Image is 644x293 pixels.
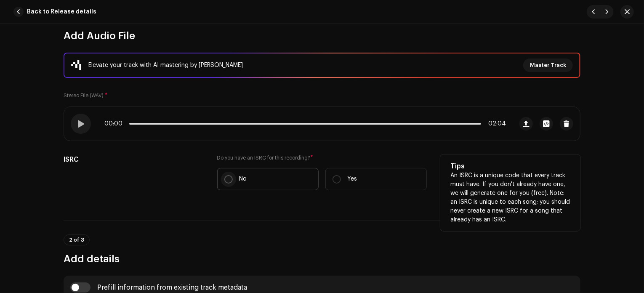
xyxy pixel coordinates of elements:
div: Prefill information from existing track metadata [97,284,247,291]
p: An ISRC is a unique code that every track must have. If you don't already have one, we will gener... [450,171,570,224]
button: Master Track [523,59,573,72]
h5: Tips [450,161,570,171]
h3: Add details [64,252,580,266]
span: 02:04 [484,120,506,127]
p: No [240,175,247,184]
span: Master Track [530,57,566,74]
p: Yes [348,175,357,184]
div: Elevate your track with AI mastering by [PERSON_NAME] [88,60,243,70]
h5: ISRC [64,154,204,165]
label: Do you have an ISRC for this recording? [217,154,427,161]
h3: Add Audio File [64,29,580,43]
